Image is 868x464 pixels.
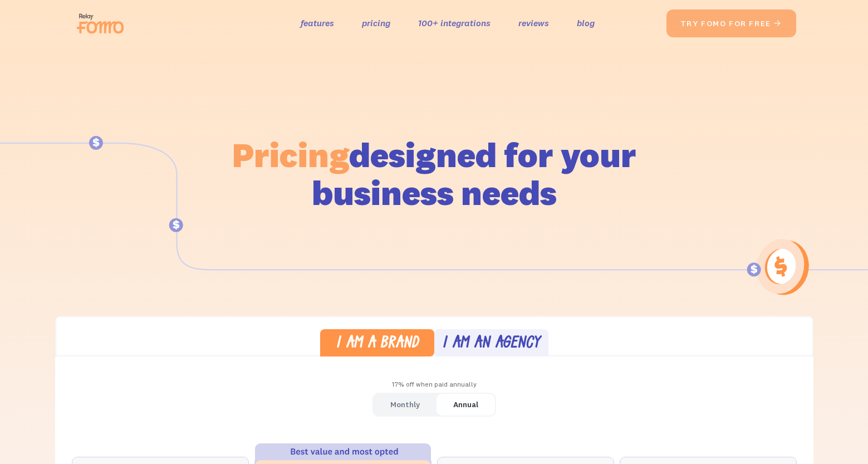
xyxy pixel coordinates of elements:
a: reviews [518,15,549,31]
a: features [301,15,334,31]
div: I am an agency [442,336,540,352]
h1: designed for your business needs [232,136,637,212]
div: 17% off when paid annually [55,377,813,393]
a: blog [577,15,595,31]
div: I am a brand [336,336,419,352]
a: pricing [362,15,390,31]
a: try fomo for free [666,9,796,37]
span:  [773,18,782,28]
a: 100+ integrations [418,15,491,31]
span: Pricing [232,133,349,176]
div: Annual [453,397,478,413]
div: Monthly [390,397,420,413]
